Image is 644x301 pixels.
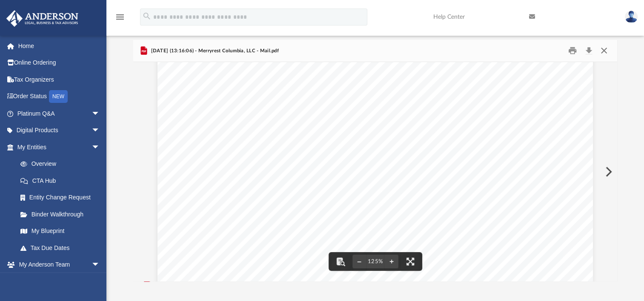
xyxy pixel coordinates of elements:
[598,160,617,184] button: Next File
[6,88,113,105] a: Order StatusNEW
[133,62,617,281] div: Document Viewer
[12,239,113,256] a: Tax Due Dates
[6,139,113,156] a: My Entitiesarrow_drop_down
[12,156,113,173] a: Overview
[142,11,152,21] i: search
[92,105,109,122] span: arrow_drop_down
[352,252,366,271] button: Zoom out
[149,47,279,55] span: [DATE] (13:16:06) - Merryrest Columbia, LLC - Mail.pdf
[133,62,617,281] div: File preview
[92,122,109,139] span: arrow_drop_down
[401,252,420,271] button: Enter fullscreen
[385,252,398,271] button: Zoom in
[331,252,350,271] button: Toggle findbar
[12,172,113,189] a: CTA Hub
[92,256,109,274] span: arrow_drop_down
[6,71,113,88] a: Tax Organizers
[115,16,125,22] a: menu
[6,105,113,122] a: Platinum Q&Aarrow_drop_down
[12,189,113,206] a: Entity Change Request
[6,37,113,54] a: Home
[6,256,109,273] a: My Anderson Teamarrow_drop_down
[115,12,125,22] i: menu
[596,44,611,57] button: Close
[49,90,68,103] div: NEW
[6,122,113,139] a: Digital Productsarrow_drop_down
[133,40,617,282] div: Preview
[625,11,638,23] img: User Pic
[12,206,113,223] a: Binder Walkthrough
[581,44,596,57] button: Download
[564,44,581,57] button: Print
[4,10,81,27] img: Anderson Advisors Platinum Portal
[6,54,113,71] a: Online Ordering
[12,223,109,240] a: My Blueprint
[366,259,385,264] div: Current zoom level
[92,139,109,156] span: arrow_drop_down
